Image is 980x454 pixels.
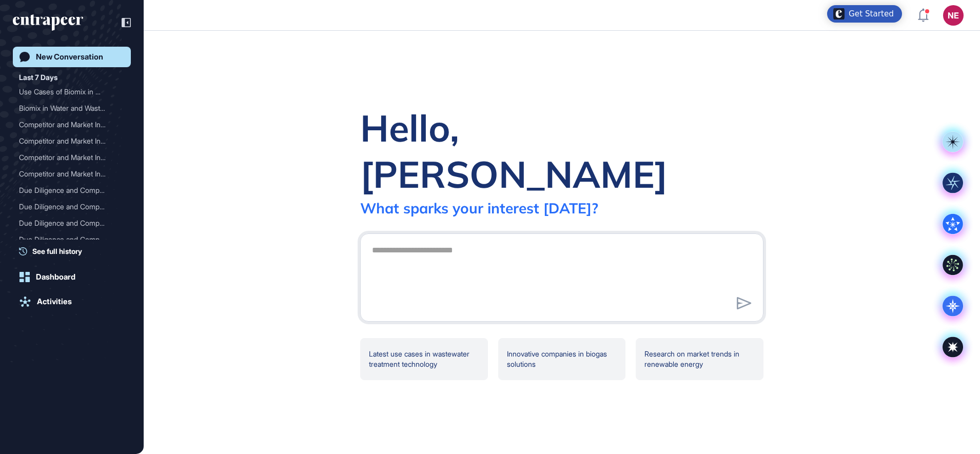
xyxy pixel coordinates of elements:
div: What sparks your interest [DATE]? [360,199,598,217]
div: entrapeer-logo [13,14,83,31]
div: Competitor and Market Int... [19,133,116,149]
div: Competitor and Market Int... [19,116,116,133]
div: Due Diligence and Competitor Intelligence Report for Biomix/ComBIOMIX in Wastewater Treatment and... [19,199,125,215]
div: Due Diligence and Competi... [19,199,116,215]
div: Get Started [849,9,894,19]
div: Due Diligence and Competitor Intelligence Report for Biomix / ComBIOMIX in Wastewater Treatment a... [19,182,125,199]
div: Competitor and Market Intelligence for Biomix in Global and Turkish Water and Wastewater Technolo... [19,149,125,166]
a: See full history [19,246,131,256]
div: Activities [37,297,72,306]
a: New Conversation [13,47,131,67]
div: Open Get Started checklist [827,5,902,23]
div: Dashboard [36,272,75,282]
div: Due Diligence and Competitor Intelligence Report for Biomix/ComBIOMIX in Wastewater Treatment and... [19,215,125,231]
div: Last 7 Days [19,71,57,84]
div: Due Diligence and Competitor Intelligence Report for Biomix/ComBIOMIX in Wastewater Treatment and... [19,231,125,248]
div: New Conversation [36,52,103,62]
div: Due Diligence and Competi... [19,182,116,199]
a: Activities [13,291,131,312]
span: See full history [32,246,82,256]
div: Research on market trends in renewable energy [636,338,763,380]
div: Due Diligence and Competi... [19,215,116,231]
div: Biomix in Water and Waste... [19,100,116,116]
div: Innovative companies in biogas solutions [498,338,626,380]
div: Due Diligence and Competi... [19,231,116,248]
div: Competitor and Market Intelligence for Biomix in Global Water and Wastewater Technology, with a F... [19,116,125,133]
div: Use Cases of Biomix in Wa... [19,84,116,100]
img: launcher-image-alternative-text [833,8,845,19]
div: Competitor and Market Intelligence for Biomix in Global and Turkey's Wastewater Treatment and Wat... [19,133,125,149]
div: Use Cases of Biomix in Water and Wastewater Technology in Global and Turkish Markets [19,84,125,100]
a: Dashboard [13,267,131,287]
div: Biomix in Water and Wastewater Technology: Competitor and Market Intelligence in Global and Turke... [19,100,125,116]
div: Hello, [PERSON_NAME] [360,105,763,197]
div: Latest use cases in wastewater treatment technology [360,338,488,380]
div: Competitor and Market Int... [19,149,116,166]
button: NE [943,5,964,26]
div: Competitor and Market Intelligence for Biomix in Water and Wastewater Technology: Focus on Wastew... [19,166,125,182]
div: Competitor and Market Int... [19,166,116,182]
